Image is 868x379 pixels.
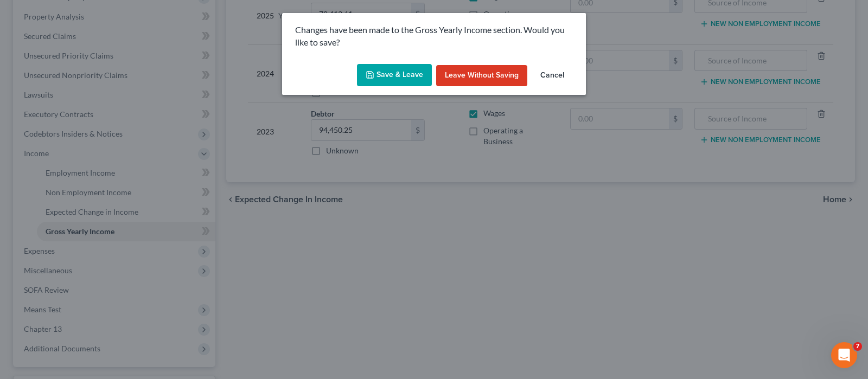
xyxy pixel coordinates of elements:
[532,65,573,87] button: Cancel
[831,342,857,368] iframe: Intercom live chat
[357,64,432,87] button: Save & Leave
[436,65,527,87] button: Leave without Saving
[853,342,862,351] span: 7
[295,24,573,49] p: Changes have been made to the Gross Yearly Income section. Would you like to save?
